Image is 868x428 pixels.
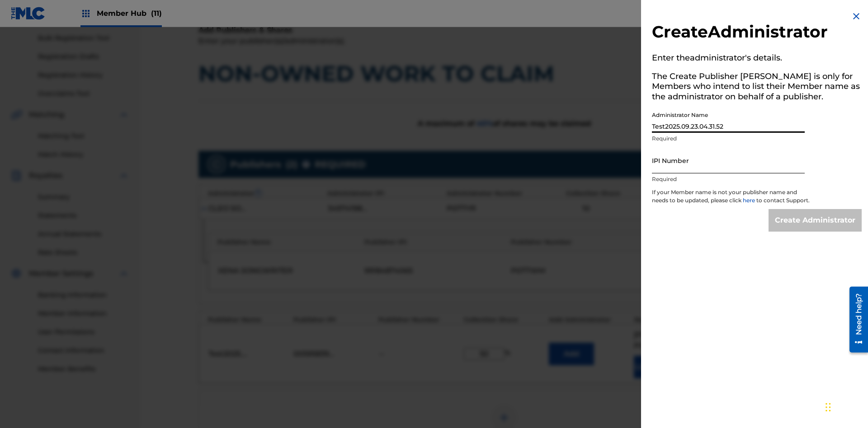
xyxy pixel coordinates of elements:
[652,175,805,183] p: Required
[843,283,868,357] iframe: Resource Center
[743,197,756,204] a: here
[652,188,810,209] p: If your Member name is not your publisher name and needs to be updated, please click to contact S...
[652,22,862,45] h2: Create Administrator
[151,9,162,18] span: (11)
[826,394,831,421] div: Drag
[97,8,162,19] span: Member Hub
[11,7,46,20] img: MLC Logo
[652,69,862,107] h5: The Create Publisher [PERSON_NAME] is only for Members who intend to list their Member name as th...
[823,385,868,428] iframe: Chat Widget
[80,8,91,19] img: Top Rightsholders
[652,135,805,143] p: Required
[652,50,862,69] h5: Enter the administrator 's details.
